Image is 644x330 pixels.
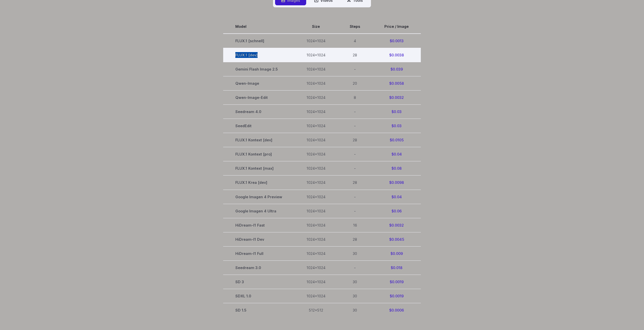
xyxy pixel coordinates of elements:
td: - [338,260,372,275]
td: $0.0105 [372,133,421,147]
td: $0.0038 [372,48,421,62]
td: Google Imagen 4 Ultra [223,204,294,218]
td: 1024x1024 [294,175,338,190]
span: Gemini Flash Image 2.5 [235,66,282,72]
td: - [338,119,372,133]
td: $0.03 [372,119,421,133]
td: FLUX.1 Kontext [pro] [223,147,294,161]
td: $0.0058 [372,76,421,91]
td: - [338,190,372,204]
td: SDXL 1.0 [223,289,294,303]
td: Seedream 3.0 [223,260,294,275]
td: - [338,105,372,119]
td: 1024x1024 [294,161,338,175]
td: $0.0045 [372,232,421,246]
td: 1024x1024 [294,76,338,91]
td: 28 [338,232,372,246]
td: 28 [338,133,372,147]
td: Qwen-Image-Edit [223,91,294,105]
td: 8 [338,91,372,105]
td: - [338,147,372,161]
td: 16 [338,218,372,232]
td: $0.0006 [372,303,421,317]
td: 1024x1024 [294,289,338,303]
td: 1024x1024 [294,62,338,76]
td: $0.0032 [372,91,421,105]
td: 30 [338,303,372,317]
td: FLUX.1 [dev] [223,48,294,62]
td: 1024x1024 [294,190,338,204]
th: Steps [338,19,372,34]
td: 1024x1024 [294,147,338,161]
td: $0.0019 [372,275,421,289]
td: $0.06 [372,204,421,218]
td: HiDream-I1 Full [223,246,294,260]
td: 1024x1024 [294,119,338,133]
th: Size [294,19,338,34]
td: $0.08 [372,161,421,175]
td: 30 [338,289,372,303]
td: 1024x1024 [294,133,338,147]
td: 1024x1024 [294,48,338,62]
td: 1024x1024 [294,260,338,275]
td: 1024x1024 [294,275,338,289]
td: 1024x1024 [294,246,338,260]
td: $0.039 [372,62,421,76]
td: - [338,161,372,175]
td: FLUX.1 Kontext [dev] [223,133,294,147]
td: $0.0032 [372,218,421,232]
td: $0.018 [372,260,421,275]
td: Qwen-Image [223,76,294,91]
td: $0.03 [372,105,421,119]
td: 1024x1024 [294,91,338,105]
td: $0.04 [372,190,421,204]
td: HiDream-I1 Fast [223,218,294,232]
td: 4 [338,34,372,48]
td: SD 1.5 [223,303,294,317]
td: FLUX.1 Kontext [max] [223,161,294,175]
th: Price / Image [372,19,421,34]
td: 1024x1024 [294,232,338,246]
td: 30 [338,246,372,260]
td: FLUX.1 [schnell] [223,34,294,48]
th: Model [223,19,294,34]
td: - [338,204,372,218]
td: $0.0019 [372,289,421,303]
td: $0.0013 [372,34,421,48]
td: HiDream-I1 Dev [223,232,294,246]
td: $0.04 [372,147,421,161]
td: 1024x1024 [294,34,338,48]
td: 28 [338,175,372,190]
td: Google Imagen 4 Preview [223,190,294,204]
td: 512x512 [294,303,338,317]
td: Seedream 4.0 [223,105,294,119]
td: FLUX.1 Krea [dev] [223,175,294,190]
td: 20 [338,76,372,91]
td: 28 [338,48,372,62]
td: 30 [338,275,372,289]
td: 1024x1024 [294,105,338,119]
td: 1024x1024 [294,218,338,232]
td: SD 3 [223,275,294,289]
td: $0.0098 [372,175,421,190]
td: $0.009 [372,246,421,260]
td: SeedEdit [223,119,294,133]
td: 1024x1024 [294,204,338,218]
td: - [338,62,372,76]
